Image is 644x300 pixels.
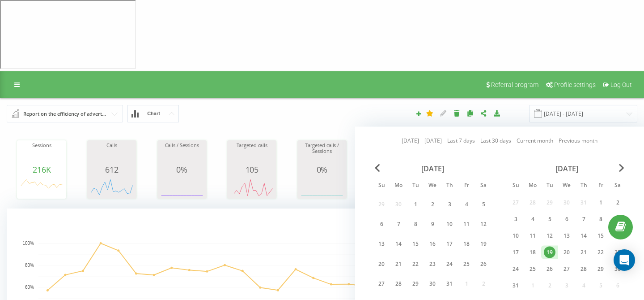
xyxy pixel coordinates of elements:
abbr: Wednesday [426,179,439,193]
div: Mon Aug 18, 2025 [524,246,541,259]
div: 14 [578,230,589,242]
div: Sun Aug 24, 2025 [507,262,524,276]
div: 12 [544,230,555,242]
div: 28 [393,278,404,290]
div: Calls [89,143,134,165]
svg: A chart. [160,174,204,201]
div: Fri Jul 25, 2025 [458,256,475,272]
a: [DATE] [402,136,419,145]
i: Share report settings [480,110,487,116]
div: Sat Aug 9, 2025 [609,213,626,226]
div: 5 [544,213,555,225]
a: Previous month [559,136,597,145]
span: Next Month [619,164,624,172]
div: Sat Aug 30, 2025 [609,262,626,276]
div: 25 [461,258,472,270]
div: 30 [612,263,623,275]
text: 100% [22,241,34,246]
div: Sun Jul 20, 2025 [373,256,390,272]
div: Sun Jul 13, 2025 [373,235,390,252]
div: 18 [461,238,472,250]
abbr: Saturday [477,179,490,193]
div: Wed Jul 23, 2025 [424,256,441,272]
div: 24 [444,258,455,270]
div: 11 [461,218,472,230]
a: [DATE] [424,136,442,145]
div: Report on the efficiency of advertising campaigns [23,109,107,119]
a: Last 7 days [447,136,475,145]
div: Thu Jul 10, 2025 [441,216,458,232]
i: This report will be loaded first when you open Analytics. You can set your any other report "as d... [426,110,434,116]
div: 19 [478,238,489,250]
div: 31 [444,278,455,290]
div: Wed Jul 9, 2025 [424,216,441,232]
svg: A chart. [229,174,274,201]
div: Sun Jul 6, 2025 [373,216,390,232]
div: 29 [595,263,606,275]
div: Tue Jul 22, 2025 [407,256,424,272]
div: Tue Jul 15, 2025 [407,235,424,252]
div: 17 [510,247,521,258]
span: Profile settings [554,81,596,88]
div: 9 [612,213,623,225]
div: Thu Jul 17, 2025 [441,235,458,252]
div: 28 [578,263,589,275]
div: Sat Aug 23, 2025 [609,246,626,259]
div: 10 [444,218,455,230]
div: 27 [561,263,572,275]
div: Fri Jul 4, 2025 [458,196,475,213]
abbr: Saturday [611,179,624,193]
div: 2 [612,197,623,209]
text: 80% [25,263,34,268]
button: Chart [127,105,179,122]
div: 4 [461,198,472,210]
div: 7 [393,218,404,230]
i: Create report [415,111,422,116]
div: Thu Jul 24, 2025 [441,256,458,272]
div: Open Intercom Messenger [614,249,635,271]
div: Tue Aug 5, 2025 [541,213,558,226]
div: 24 [510,263,521,275]
abbr: Wednesday [560,179,573,193]
abbr: Monday [392,179,405,193]
div: Wed Aug 6, 2025 [558,213,575,226]
span: 105 [246,164,258,175]
div: 23 [427,258,438,270]
div: 26 [478,258,489,270]
svg: A chart. [300,174,344,201]
div: 19 [544,247,555,258]
div: Sat Jul 26, 2025 [475,256,492,272]
div: Fri Aug 15, 2025 [592,229,609,243]
div: Sat Aug 2, 2025 [609,196,626,209]
div: 15 [595,230,606,242]
div: Tue Jul 8, 2025 [407,216,424,232]
text: 60% [25,285,34,290]
div: Fri Aug 29, 2025 [592,262,609,276]
div: Sat Jul 19, 2025 [475,235,492,252]
div: 22 [595,247,606,258]
div: 7 [578,213,589,225]
abbr: Sunday [375,179,388,193]
div: 22 [410,258,421,270]
div: 30 [427,278,438,290]
div: 0% [300,165,344,174]
div: Sessions [19,143,64,165]
div: Thu Aug 14, 2025 [575,229,592,243]
div: Sat Jul 12, 2025 [475,216,492,232]
div: Wed Jul 30, 2025 [424,275,441,292]
span: Referral program [491,81,538,88]
svg: A chart. [89,174,134,201]
div: 21 [578,247,589,258]
a: Current month [517,136,553,145]
div: Wed Aug 20, 2025 [558,246,575,259]
div: A chart. [19,174,64,201]
a: Referral program [482,71,542,98]
div: 16 [427,238,438,250]
div: Wed Jul 16, 2025 [424,235,441,252]
div: Fri Jul 18, 2025 [458,235,475,252]
div: 2 [427,198,438,210]
div: 31 [510,280,521,291]
div: 6 [561,213,572,225]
